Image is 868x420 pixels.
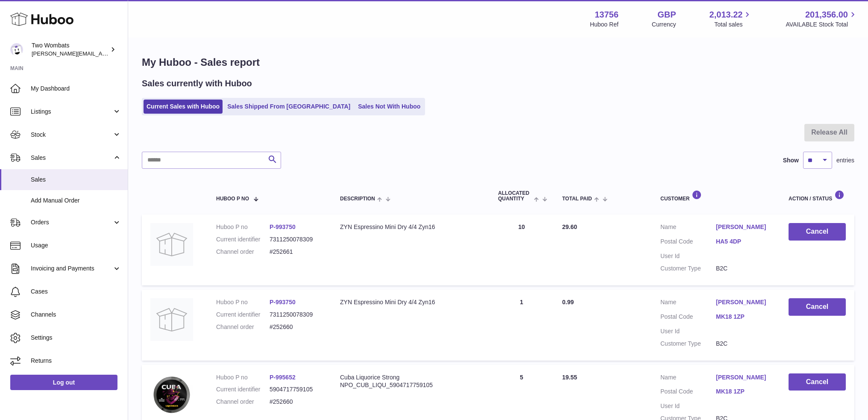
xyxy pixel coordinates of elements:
div: Action / Status [789,190,846,202]
span: Cases [31,288,121,296]
span: Total paid [562,196,592,202]
div: ZYN Espressino Mini Dry 4/4 Zyn16 [340,223,481,231]
a: [PERSON_NAME] [716,223,771,231]
a: Sales Not With Huboo [355,100,423,114]
dt: Postal Code [660,388,716,398]
dd: B2C [716,340,771,348]
a: P-995652 [270,374,296,381]
dt: Huboo P no [216,223,270,231]
h2: Sales currently with Huboo [142,78,252,89]
dt: User Id [660,252,716,260]
dt: Current identifier [216,385,270,394]
dd: #252660 [270,398,323,406]
a: MK18 1ZP [716,388,771,396]
span: Description [340,196,375,202]
dt: User Id [660,402,716,410]
dt: Huboo P no [216,298,270,306]
a: Current Sales with Huboo [144,100,223,114]
span: Orders [31,218,112,226]
span: AVAILABLE Stock Total [786,21,858,29]
dt: Customer Type [660,340,716,348]
a: Sales Shipped From [GEOGRAPHIC_DATA] [224,100,353,114]
dt: Postal Code [660,238,716,248]
h1: My Huboo - Sales report [142,56,854,69]
a: HA5 4DP [716,238,771,246]
img: no-photo.jpg [150,223,193,266]
span: Sales [31,176,121,184]
dt: Channel order [216,248,270,256]
span: Huboo P no [216,196,249,202]
div: Cuba Liquorice Strong NPO_CUB_LIQU_5904717759105 [340,373,481,390]
td: 1 [490,290,554,361]
span: Add Manual Order [31,197,121,205]
strong: GBP [657,9,676,21]
div: Currency [652,21,676,29]
span: Channels [31,311,121,319]
dt: Channel order [216,323,270,331]
dt: Name [660,298,716,308]
img: 137561734016649.jpg [150,373,193,416]
span: 201,356.00 [805,9,848,21]
dd: 7311250078309 [270,235,323,244]
span: Sales [31,154,112,162]
span: Returns [31,357,121,365]
label: Show [783,156,799,164]
a: 201,356.00 AVAILABLE Stock Total [786,9,858,29]
a: P-993750 [270,299,296,305]
img: adam.randall@twowombats.com [10,43,23,56]
a: 2,013.22 Total sales [710,9,753,29]
dt: Name [660,223,716,233]
div: Huboo Ref [590,21,619,29]
dd: 7311250078309 [270,311,323,319]
span: entries [836,156,854,164]
dt: Postal Code [660,313,716,323]
td: 10 [490,214,554,285]
span: 29.60 [562,223,577,230]
dt: Channel order [216,398,270,406]
span: 19.55 [562,374,577,381]
span: Usage [31,241,121,250]
button: Cancel [789,223,846,241]
span: Stock [31,131,112,139]
div: Two Wombats [32,41,108,58]
dt: Customer Type [660,264,716,273]
span: Total sales [714,21,752,29]
a: P-993750 [270,223,296,230]
span: Listings [31,108,112,116]
a: Log out [10,375,117,390]
strong: 13756 [595,9,619,21]
dt: Current identifier [216,235,270,244]
span: 2,013.22 [710,9,743,21]
span: Invoicing and Payments [31,264,112,273]
dt: Current identifier [216,311,270,319]
dd: #252661 [270,248,323,256]
button: Cancel [789,373,846,391]
span: [PERSON_NAME][EMAIL_ADDRESS][PERSON_NAME][DOMAIN_NAME] [32,50,217,57]
span: 0.99 [562,299,574,305]
dd: 5904717759105 [270,385,323,394]
a: [PERSON_NAME] [716,373,771,382]
div: Customer [660,190,771,202]
div: ZYN Espressino Mini Dry 4/4 Zyn16 [340,298,481,306]
span: Settings [31,334,121,342]
dd: B2C [716,264,771,273]
dd: #252660 [270,323,323,331]
a: MK18 1ZP [716,313,771,321]
dt: Huboo P no [216,373,270,382]
img: no-photo.jpg [150,298,193,341]
dt: Name [660,373,716,384]
span: My Dashboard [31,85,121,93]
a: [PERSON_NAME] [716,298,771,306]
span: ALLOCATED Quantity [498,191,532,202]
button: Cancel [789,298,846,316]
dt: User Id [660,327,716,335]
